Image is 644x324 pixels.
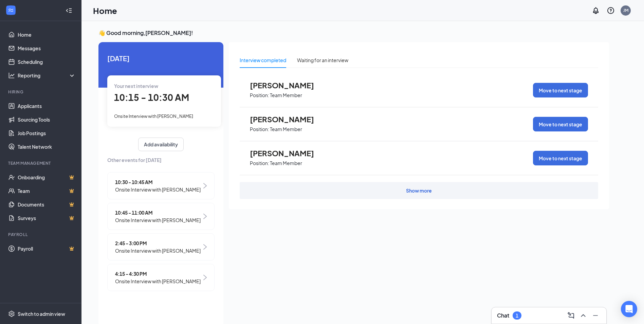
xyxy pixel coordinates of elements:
[566,310,576,321] button: ComposeMessage
[579,311,587,320] svg: ChevronUp
[66,7,72,14] svg: Collapse
[516,313,518,319] div: 1
[270,92,302,98] p: Team Member
[114,92,189,103] span: 10:15 - 10:30 AM
[533,117,588,131] button: Move to next stage
[297,56,348,64] div: Waiting for an interview
[497,312,509,319] h3: Chat
[250,92,269,98] p: Position:
[406,187,432,194] div: Show more
[18,72,76,79] div: Reporting
[18,211,76,225] a: SurveysCrown
[18,242,76,255] a: PayrollCrown
[115,209,201,216] span: 10:45 - 11:00 AM
[8,89,74,95] div: Hiring
[8,72,15,79] svg: Analysis
[115,216,201,224] span: Onsite Interview with [PERSON_NAME]
[591,311,600,320] svg: Minimize
[8,232,74,237] div: Payroll
[533,151,588,165] button: Move to next stage
[621,301,637,317] div: Open Intercom Messenger
[250,126,269,132] p: Position:
[270,126,302,132] p: Team Member
[18,140,76,154] a: Talent Network
[567,311,575,320] svg: ComposeMessage
[18,113,76,126] a: Sourcing Tools
[115,270,201,277] span: 4:15 - 4:30 PM
[18,170,76,184] a: OnboardingCrown
[18,184,76,198] a: TeamCrown
[607,6,615,15] svg: QuestionInfo
[138,138,184,151] button: Add availability
[533,83,588,97] button: Move to next stage
[250,81,325,90] span: [PERSON_NAME]
[250,115,325,124] span: [PERSON_NAME]
[115,277,201,285] span: Onsite Interview with [PERSON_NAME]
[270,160,302,166] p: Team Member
[114,113,193,119] span: Onsite Interview with [PERSON_NAME]
[250,160,269,166] p: Position:
[18,99,76,113] a: Applicants
[107,156,215,164] span: Other events for [DATE]
[115,178,201,186] span: 10:30 - 10:45 AM
[8,160,74,166] div: Team Management
[115,247,201,254] span: Onsite Interview with [PERSON_NAME]
[18,55,76,69] a: Scheduling
[18,41,76,55] a: Messages
[250,149,325,158] span: [PERSON_NAME]
[18,28,76,41] a: Home
[8,310,15,317] svg: Settings
[115,239,201,247] span: 2:45 - 3:00 PM
[7,7,14,14] svg: WorkstreamLogo
[578,310,589,321] button: ChevronUp
[114,83,158,89] span: Your next interview
[590,310,601,321] button: Minimize
[107,53,215,64] span: [DATE]
[18,126,76,140] a: Job Postings
[240,56,286,64] div: Interview completed
[18,310,65,317] div: Switch to admin view
[592,6,600,15] svg: Notifications
[98,29,609,37] h3: 👋 Good morning, [PERSON_NAME] !
[623,7,628,13] div: JM
[93,5,117,16] h1: Home
[18,198,76,211] a: DocumentsCrown
[115,186,201,193] span: Onsite Interview with [PERSON_NAME]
